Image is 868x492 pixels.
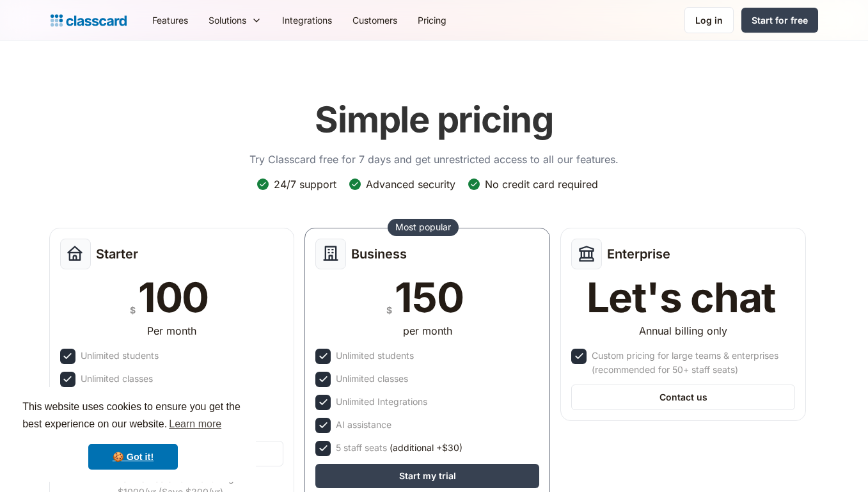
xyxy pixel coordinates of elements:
div: cookieconsent [10,387,256,482]
div: Solutions [209,13,246,27]
div: $ [130,302,136,318]
div: Custom pricing for large teams & enterprises (recommended for 50+ staff seats) [592,349,793,377]
h2: Starter [96,246,138,262]
div: Start for free [752,13,808,27]
a: home [51,12,127,29]
div: AI assistance [336,418,391,432]
div: No credit card required [485,177,598,191]
div: Unlimited students [336,349,414,363]
div: per month [403,323,452,338]
a: Start for free [741,8,818,33]
a: Customers [342,6,407,35]
a: Pricing [407,6,457,35]
h2: Business [351,246,407,262]
div: Solutions [198,6,272,35]
a: Contact us [571,385,795,410]
div: Unlimited students [81,349,159,363]
div: Log in [695,13,723,27]
h2: Enterprise [607,246,670,262]
div: Unlimited classes [81,372,153,386]
div: Annual billing only [639,323,727,338]
div: Unlimited Integrations [336,395,427,409]
div: Let's chat [587,277,776,318]
div: 5 staff seats [336,441,462,455]
a: learn more about cookies [167,415,223,434]
div: Per month [147,323,196,338]
div: 24/7 support [274,177,336,191]
a: Integrations [272,6,342,35]
h1: Simple pricing [315,99,553,141]
div: Most popular [395,221,451,234]
div: Advanced security [366,177,455,191]
div: $ [386,302,392,318]
a: Log in [684,7,734,33]
p: Try Classcard free for 7 days and get unrestricted access to all our features. [249,152,619,167]
a: Start my trial [315,464,539,488]
a: Features [142,6,198,35]
a: dismiss cookie message [88,444,178,470]
div: 100 [138,277,209,318]
div: Unlimited classes [336,372,408,386]
div: 150 [395,277,463,318]
span: (additional +$30) [390,441,462,455]
span: This website uses cookies to ensure you get the best experience on our website. [22,399,244,434]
